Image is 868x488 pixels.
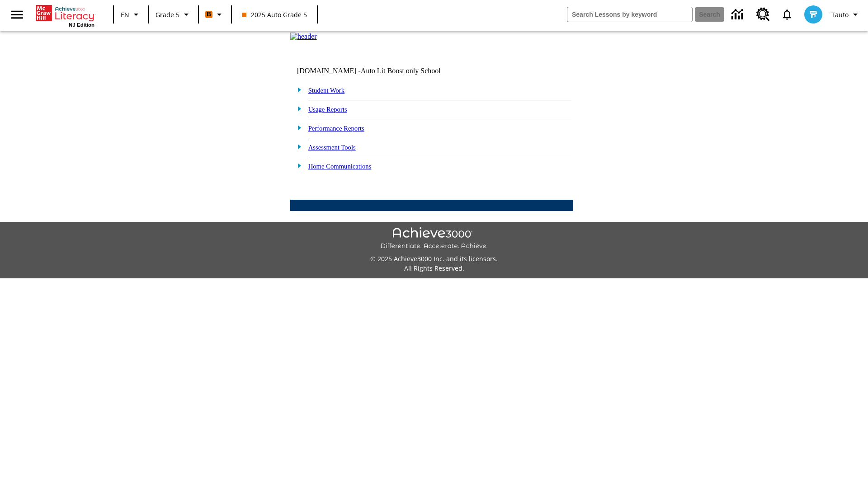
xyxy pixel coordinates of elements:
button: Grade: Grade 5, Select a grade [152,6,195,23]
img: plus.gif [292,123,302,131]
img: plus.gif [292,104,302,113]
span: EN [121,10,129,19]
button: Boost Class color is orange. Change class color [202,6,228,23]
a: Assessment Tools [308,144,356,151]
input: search field [567,7,692,22]
button: Open side menu [4,1,30,28]
span: NJ Edition [69,22,94,28]
span: B [207,9,211,20]
div: Home [36,3,94,28]
a: Student Work [308,87,344,94]
img: Achieve3000 Differentiate Accelerate Achieve [380,227,488,250]
a: Home Communications [308,163,372,170]
button: Select a new avatar [799,3,828,26]
span: 2025 Auto Grade 5 [242,10,307,19]
img: plus.gif [292,142,302,150]
a: Usage Reports [308,106,347,113]
a: Performance Reports [308,125,364,132]
img: plus.gif [292,161,302,169]
a: Data Center [726,2,751,27]
img: plus.gif [292,85,302,94]
img: header [290,33,317,41]
button: Profile/Settings [828,6,864,23]
span: Grade 5 [156,10,179,19]
td: [DOMAIN_NAME] - [297,67,463,75]
img: avatar image [804,5,822,23]
a: Resource Center, Will open in new tab [751,2,775,27]
a: Notifications [775,3,799,26]
nobr: Auto Lit Boost only School [361,67,441,75]
button: Language: EN, Select a language [117,6,146,23]
span: Tauto [831,10,849,19]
